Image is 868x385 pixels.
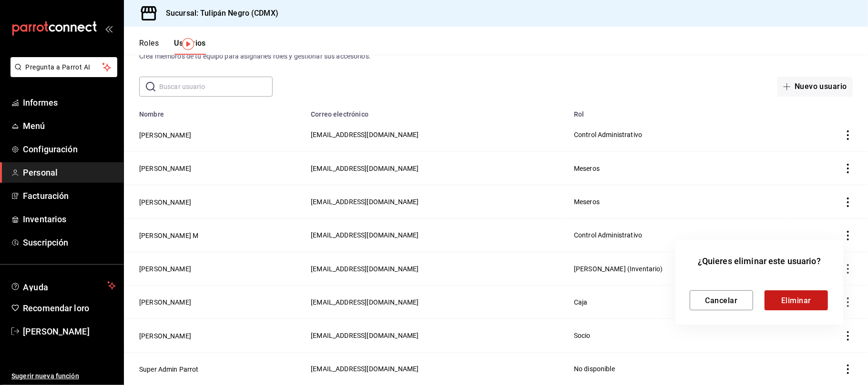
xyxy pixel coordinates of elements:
[182,38,194,50] img: Marcador de información sobre herramientas
[705,296,738,305] font: Cancelar
[690,290,753,310] button: Cancelar
[698,256,821,266] font: ¿Quieres eliminar este usuario?
[781,296,811,305] font: Eliminar
[765,290,828,310] button: Eliminar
